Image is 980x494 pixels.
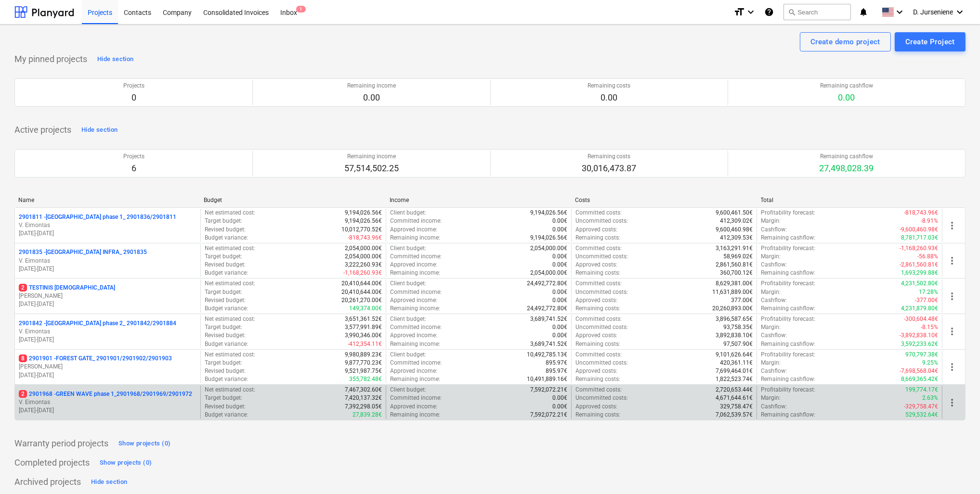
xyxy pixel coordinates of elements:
[205,331,246,340] p: Revised budget :
[18,197,196,203] div: Name
[552,261,567,269] p: 0.00€
[530,209,567,217] p: 9,194,026.56€
[761,234,815,242] p: Remaining cashflow :
[575,375,620,383] p: Remaining costs :
[390,340,440,348] p: Remaining income :
[205,359,242,367] p: Target budget :
[341,279,382,288] p: 20,410,644.00€
[390,331,437,340] p: Approved income :
[345,261,382,269] p: 3,222,260.93€
[205,288,242,296] p: Target budget :
[723,253,753,261] p: 58,969.02€
[390,375,440,383] p: Remaining income :
[716,279,753,288] p: 8,629,381.00€
[761,411,815,419] p: Remaining cashflow :
[575,403,617,411] p: Approved costs :
[19,265,196,273] p: [DATE] - [DATE]
[345,217,382,225] p: 9,194,026.56€
[19,248,147,256] p: 2901835 - [GEOGRAPHIC_DATA] INFRA_ 2901835
[761,331,787,340] p: Cashflow :
[901,279,938,288] p: 4,231,502.80€
[946,397,958,408] span: more_vert
[946,326,958,337] span: more_vert
[390,386,426,394] p: Client budget :
[205,411,248,419] p: Budget variance :
[552,403,567,411] p: 0.00€
[588,82,631,90] p: Remaining costs
[349,304,382,313] p: 149,374.00€
[905,36,955,48] div: Create Project
[761,394,781,402] p: Margin :
[19,363,196,371] p: [PERSON_NAME]
[761,226,787,234] p: Cashflow :
[97,455,154,470] button: Show projects (0)
[900,244,938,253] p: -1,168,260.93€
[19,319,196,344] div: 2901842 -[GEOGRAPHIC_DATA] phase 2_ 2901842/2901884V. Eimontas[DATE]-[DATE]
[552,226,567,234] p: 0.00€
[390,351,426,359] p: Client budget :
[575,296,617,304] p: Approved costs :
[530,340,567,348] p: 3,689,741.52€
[901,340,938,348] p: 3,592,233.62€
[575,288,628,296] p: Uncommitted costs :
[552,288,567,296] p: 0.00€
[552,296,567,304] p: 0.00€
[205,375,248,383] p: Budget variance :
[731,296,753,304] p: 377.00€
[720,234,753,242] p: 412,309.53€
[345,359,382,367] p: 9,877,770.23€
[913,8,953,16] span: D. Jurseniene
[19,328,196,336] p: V. Eimontas
[205,403,246,411] p: Revised budget :
[118,438,170,449] div: Show projects (0)
[390,411,440,419] p: Remaining income :
[95,51,136,67] button: Hide section
[810,36,880,48] div: Create demo project
[575,351,622,359] p: Committed costs :
[761,386,815,394] p: Profitability forecast :
[345,386,382,394] p: 7,467,302.60€
[19,248,196,273] div: 2901835 -[GEOGRAPHIC_DATA] INFRA_ 2901835V. Eimontas[DATE]-[DATE]
[716,226,753,234] p: 9,600,460.98€
[720,403,753,411] p: 329,758.47€
[123,152,144,161] p: Projects
[575,269,620,277] p: Remaining costs :
[900,261,938,269] p: -2,861,560.81€
[345,253,382,261] p: 2,054,000.00€
[761,323,781,331] p: Margin :
[761,279,815,288] p: Profitability forecast :
[205,209,255,217] p: Net estimated cost :
[761,296,787,304] p: Cashflow :
[345,315,382,323] p: 3,651,361.52€
[761,261,787,269] p: Cashflow :
[901,375,938,383] p: 8,669,365.42€
[716,209,753,217] p: 9,600,461.50€
[901,234,938,242] p: 8,781,717.03€
[932,448,980,494] iframe: Chat Widget
[205,253,242,261] p: Target budget :
[946,255,958,266] span: more_vert
[343,269,382,277] p: -1,168,260.93€
[345,209,382,217] p: 9,194,026.56€
[946,291,958,302] span: more_vert
[904,403,938,411] p: -329,758.47€
[347,82,396,90] p: Remaining income
[527,304,567,313] p: 24,492,772.80€
[575,394,628,402] p: Uncommitted costs :
[97,54,133,65] div: Hide section
[345,351,382,359] p: 9,980,889.23€
[14,438,108,449] p: Warranty period projects
[761,304,815,313] p: Remaining cashflow :
[764,6,774,18] i: Knowledge base
[14,476,81,488] p: Archived projects
[527,351,567,359] p: 10,492,785.13€
[296,6,306,13] span: 1
[904,209,938,217] p: -818,743.96€
[575,315,622,323] p: Committed costs :
[723,340,753,348] p: 97,507.90€
[19,406,196,415] p: [DATE] - [DATE]
[784,4,851,20] button: Search
[720,269,753,277] p: 360,700.12€
[582,163,636,174] p: 30,016,473.87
